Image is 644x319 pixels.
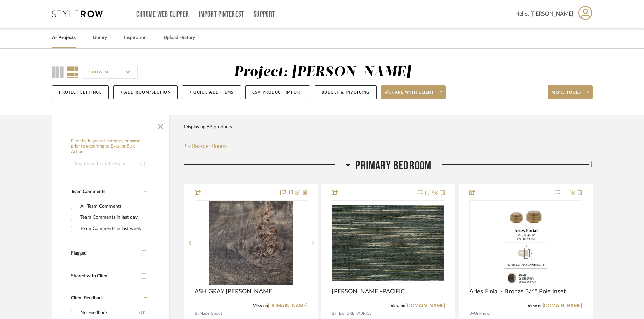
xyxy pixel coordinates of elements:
span: Unknown [474,310,492,317]
div: All Team Comments [80,201,145,212]
span: By [195,310,199,317]
span: Made Goods [199,310,222,317]
span: [PERSON_NAME]-PACIFIC [332,288,405,295]
div: Displaying 63 products [184,120,232,134]
div: Shared with Client [71,273,138,279]
span: View on [253,304,268,308]
a: All Projects [52,33,76,43]
span: More tools [552,90,581,100]
h6: Filter by keyword, category or name prior to exporting to Excel or Bulk Actions [71,139,150,155]
span: By [469,310,474,317]
button: CSV Product Import [245,85,310,99]
span: Aries Finial - Bronze 3/4" Pole Inset [469,288,566,295]
input: Search within 63 results [71,157,150,170]
span: Primary Bedroom [355,159,432,173]
button: Share with client [381,85,446,99]
span: Client Feedback [71,296,104,300]
button: + Quick Add Items [182,85,241,99]
div: Team Comments in last week [80,223,145,234]
span: Hello, [PERSON_NAME] [515,10,573,18]
span: By [332,310,337,317]
span: Share with client [385,90,435,100]
button: Budget & Invoicing [315,85,377,99]
button: More tools [548,85,593,99]
a: Upload History [164,33,195,43]
a: Support [254,11,275,17]
span: View on [391,304,405,308]
span: TEXTURE FABRICS [337,310,372,317]
div: No Feedback [80,307,139,318]
img: Aries Finial - Bronze 3/4" Pole Inset [504,201,547,285]
a: [DOMAIN_NAME] [405,303,445,308]
a: Import Pinterest [199,11,244,17]
a: [DOMAIN_NAME] [543,303,582,308]
button: Close [154,118,167,132]
span: View on [528,304,543,308]
a: Library [93,33,107,43]
img: KNOX WC-PACIFIC [332,205,444,281]
a: [DOMAIN_NAME] [268,303,307,308]
span: Reorder Rooms [192,142,228,150]
a: Chrome Web Clipper [136,11,189,17]
div: Flagged [71,250,138,256]
div: Project: [PERSON_NAME] [234,65,411,79]
img: ASH GRAY MAPPA BURL [209,201,293,285]
span: ASH GRAY [PERSON_NAME] [195,288,274,295]
div: (58) [139,307,145,318]
div: Team Comments in last day [80,212,145,223]
button: Reorder Rooms [184,142,228,150]
span: Team Comments [71,189,105,194]
button: + Add Room/Section [113,85,178,99]
a: Inspiration [124,33,147,43]
button: Project Settings [52,85,109,99]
